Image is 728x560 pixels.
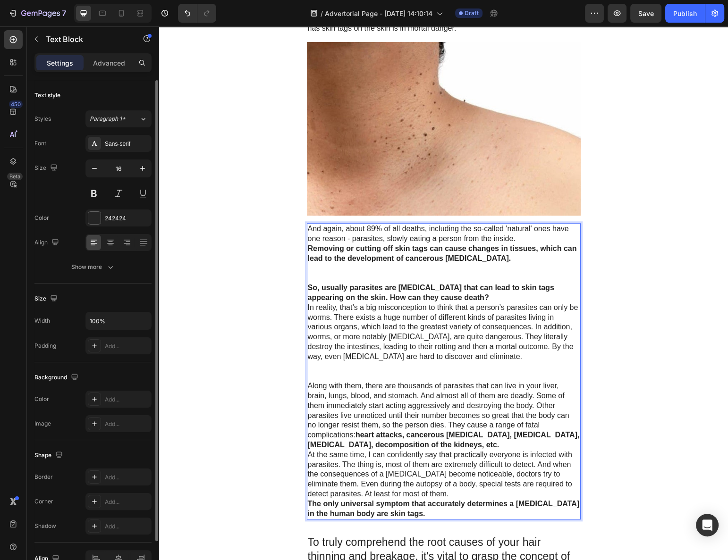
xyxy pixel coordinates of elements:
[34,317,50,325] div: Width
[47,58,73,68] p: Settings
[34,214,49,222] div: Color
[105,395,149,404] div: Add...
[105,522,149,531] div: Add...
[34,162,59,175] div: Size
[34,342,56,350] div: Padding
[105,473,149,482] div: Add...
[638,9,654,17] span: Save
[665,4,705,23] button: Publish
[673,8,697,18] div: Publish
[34,115,51,123] div: Styles
[34,522,56,530] div: Shadow
[105,342,149,351] div: Add...
[93,58,125,68] p: Advanced
[696,514,719,536] div: Open Intercom Messenger
[90,115,126,123] span: Paragraph 1*
[321,8,323,18] span: /
[4,4,70,23] button: 7
[34,473,53,481] div: Border
[71,262,115,272] div: Show more
[178,4,216,23] div: Undo/Redo
[34,293,59,305] div: Size
[62,8,66,19] p: 7
[105,498,149,506] div: Add...
[159,26,728,560] iframe: Design area
[34,371,80,384] div: Background
[85,110,152,127] button: Paragraph 1*
[86,312,151,329] input: Auto
[34,449,65,462] div: Shape
[105,140,149,148] div: Sans-serif
[105,420,149,428] div: Add...
[465,9,479,17] span: Draft
[34,139,46,148] div: Font
[9,100,23,108] div: 450
[34,419,51,428] div: Image
[34,497,53,506] div: Corner
[34,236,61,249] div: Align
[34,395,49,403] div: Color
[325,8,432,18] span: Advertorial Page - [DATE] 14:10:14
[46,33,126,45] p: Text Block
[630,4,661,23] button: Save
[7,173,23,180] div: Beta
[34,91,60,100] div: Text style
[34,259,152,276] button: Show more
[105,214,149,223] div: 242424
